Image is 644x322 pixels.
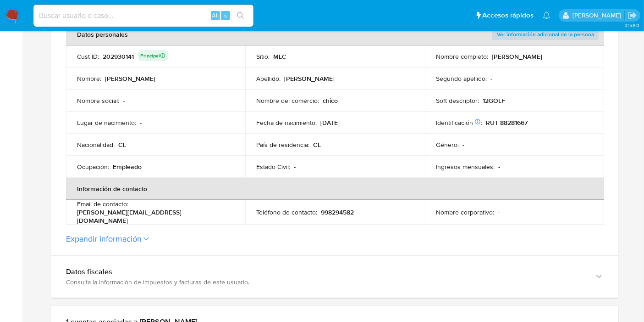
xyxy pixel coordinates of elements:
span: Alt [212,11,219,20]
a: Notificaciones [543,11,550,19]
p: igor.oliveirabrito@mercadolibre.com [572,11,624,20]
span: Accesos rápidos [482,11,534,20]
span: s [224,11,227,20]
input: Buscar usuario o caso... [33,10,253,22]
a: Salir [627,11,637,20]
button: search-icon [231,9,250,22]
span: 3.158.0 [625,22,639,29]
